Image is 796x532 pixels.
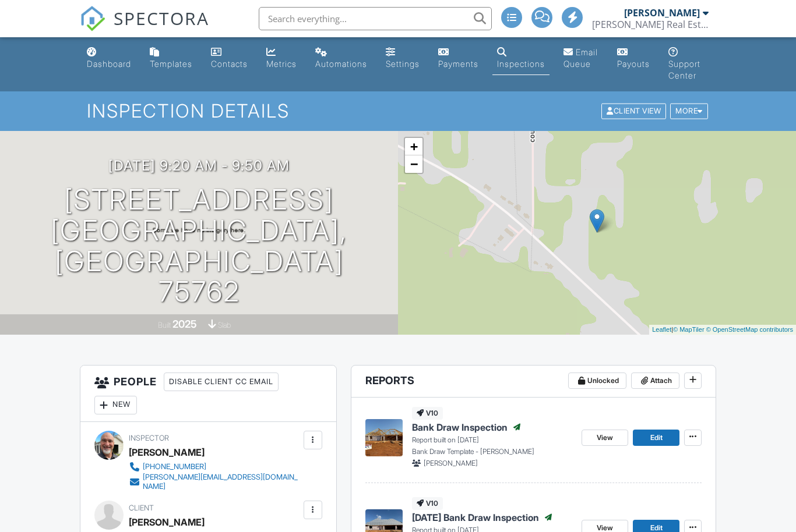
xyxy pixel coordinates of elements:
[82,42,136,75] a: Dashboard
[206,42,252,75] a: Contacts
[150,59,192,69] div: Templates
[652,326,671,333] a: Leaflet
[315,59,367,69] div: Automations
[129,434,169,442] span: Inspector
[563,47,598,69] div: Email Queue
[129,461,301,473] a: [PHONE_NUMBER]
[670,104,708,119] div: More
[129,513,205,531] div: [PERSON_NAME]
[129,503,154,512] span: Client
[381,42,424,75] a: Settings
[601,104,666,119] div: Client View
[624,7,700,19] div: [PERSON_NAME]
[143,462,206,471] div: [PHONE_NUMBER]
[405,155,422,173] a: Zoom out
[158,321,171,329] span: Built
[438,59,478,69] div: Payments
[405,138,422,155] a: Zoom in
[600,106,669,115] a: Client View
[80,366,336,422] h3: People
[143,473,301,491] div: [PERSON_NAME][EMAIL_ADDRESS][DOMAIN_NAME]
[497,59,545,69] div: Inspections
[259,7,492,30] input: Search everything...
[311,42,372,75] a: Automations (Advanced)
[559,42,603,75] a: Email Queue
[617,59,650,69] div: Payouts
[87,101,709,121] h1: Inspection Details
[164,373,279,391] div: Disable Client CC Email
[649,325,796,335] div: |
[612,42,654,75] a: Payouts
[673,326,705,333] a: © MapTiler
[434,42,483,75] a: Payments
[80,16,209,40] a: SPECTORA
[668,59,700,80] div: Support Center
[386,59,420,69] div: Settings
[129,444,205,461] div: [PERSON_NAME]
[706,326,793,333] a: © OpenStreetMap contributors
[262,42,301,75] a: Metrics
[129,473,301,491] a: [PERSON_NAME][EMAIL_ADDRESS][DOMAIN_NAME]
[80,6,105,31] img: The Best Home Inspection Software - Spectora
[87,59,131,69] div: Dashboard
[94,396,137,414] div: New
[664,42,714,87] a: Support Center
[211,59,248,69] div: Contacts
[492,42,550,75] a: Inspections
[145,42,197,75] a: Templates
[592,19,709,30] div: Cannon Real Estate Inspection
[114,6,209,30] span: SPECTORA
[108,158,290,173] h3: [DATE] 9:20 am - 9:50 am
[266,59,297,69] div: Metrics
[218,321,231,329] span: slab
[172,318,197,330] div: 2025
[19,185,379,307] h1: [STREET_ADDRESS] [GEOGRAPHIC_DATA], [GEOGRAPHIC_DATA] 75762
